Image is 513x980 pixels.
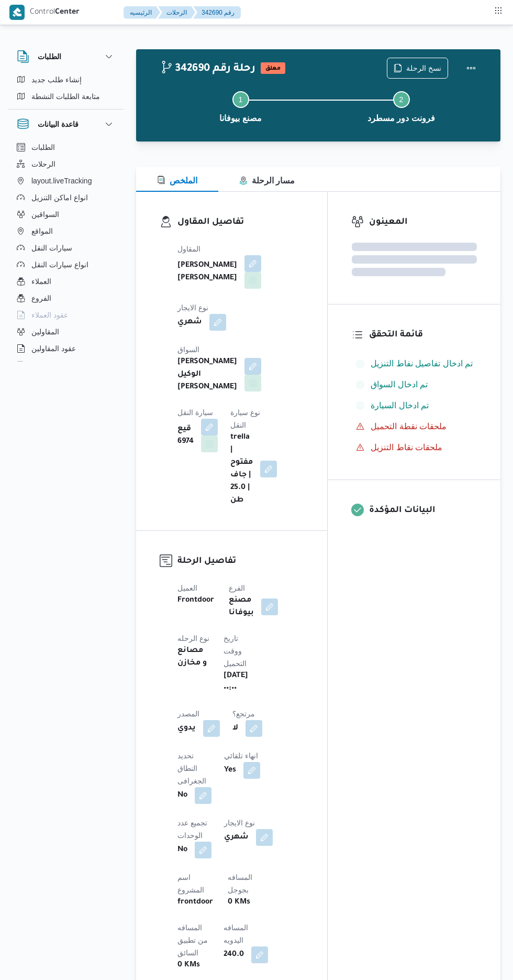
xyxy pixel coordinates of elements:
[13,88,119,105] button: متابعة الطلبات النشطة
[31,242,72,254] span: سيارات النقل
[230,431,253,507] b: trella | مفتوح | جاف | 25.0 طن
[13,156,119,172] button: الرحلات
[31,275,51,288] span: العملاء
[371,422,447,431] span: ملحقات نقطة التحميل
[13,189,119,206] button: انواع اماكن التنزيل
[371,401,429,410] span: تم ادخال السيارة
[177,844,187,856] b: No
[239,176,295,185] span: مسار الرحلة
[31,90,100,103] span: متابعة الطلبات النشطة
[371,380,428,389] span: تم ادخال السواق
[321,79,482,133] button: فرونت دور مسطرد
[461,58,482,79] button: Actions
[177,873,204,894] span: اسم المشروع
[177,819,207,840] span: تجميع عدد الوحدات
[387,58,448,79] button: نسخ الرحلة
[224,831,249,844] b: شهري
[371,399,429,412] span: تم ادخال السيارة
[239,95,243,104] span: 1
[31,73,82,86] span: إنشاء طلب جديد
[230,408,260,429] span: نوع سيارة النقل
[369,328,477,342] h3: قائمة التحقق
[177,245,200,253] span: المقاول
[224,923,248,944] span: المسافه اليدويه
[406,62,441,74] span: نسخ الرحلة
[13,239,119,256] button: سيارات النقل
[261,62,285,74] span: معلق
[371,441,442,454] span: ملحقات نقاط التنزيل
[31,158,55,170] span: الرحلات
[193,6,241,19] button: 342690 رقم
[399,95,404,104] span: 2
[38,50,61,63] h3: الطلبات
[13,307,119,323] button: عقود العملاء
[31,141,55,154] span: الطلبات
[232,710,255,718] span: مرتجع؟
[229,594,254,619] b: مصنع بيوفانا
[177,303,208,312] span: نوع الايجار
[177,645,209,670] b: مصانع و مخازن
[352,397,477,414] button: تم ادخال السيارة
[177,356,237,394] b: [PERSON_NAME] الوكيل [PERSON_NAME]
[352,355,477,372] button: تم ادخال تفاصيل نفاط التنزيل
[13,206,119,223] button: السواقين
[13,273,119,290] button: العملاء
[158,6,195,19] button: الرحلات
[224,949,244,961] b: 240.0
[8,139,124,366] div: قاعدة البيانات
[224,752,258,760] span: انهاء تلقائي
[177,316,202,329] b: شهري
[177,594,214,607] b: Frontdoor
[352,418,477,435] button: ملحقات نقطة التحميل
[177,408,213,417] span: سيارة النقل
[229,584,245,592] span: الفرع
[38,118,79,130] h3: قاعدة البيانات
[371,420,447,433] span: ملحقات نقطة التحميل
[352,376,477,393] button: تم ادخال السواق
[371,359,473,368] span: تم ادخال تفاصيل نفاط التنزيل
[13,340,119,357] button: عقود المقاولين
[177,554,304,569] h3: تفاصيل الرحلة
[224,670,255,695] b: [DATE] ٠٠:٠٠
[177,215,304,230] h3: تفاصيل المقاول
[177,634,209,643] span: نوع الرحله
[17,118,115,130] button: قاعدة البيانات
[177,722,196,735] b: يدوي
[177,923,208,957] span: المسافه من تطبيق السائق
[177,710,199,718] span: المصدر
[31,309,68,321] span: عقود العملاء
[31,258,88,271] span: انواع سيارات النقل
[31,191,88,204] span: انواع اماكن التنزيل
[31,359,75,372] span: اجهزة التليفون
[13,357,119,374] button: اجهزة التليفون
[157,176,197,185] span: الملخص
[228,873,252,894] span: المسافه بجوجل
[9,5,25,20] img: X8yXhbKr1z7QwAAAABJRU5ErkJggg==
[160,62,255,76] h2: 342690 رحلة رقم
[232,722,238,735] b: لا
[367,112,435,125] span: فرونت دور مسطرد
[55,8,80,17] b: Center
[371,378,428,391] span: تم ادخال السواق
[31,208,59,221] span: السواقين
[228,896,250,909] b: 0 KMs
[177,789,187,802] b: No
[31,225,53,237] span: المواقع
[369,215,477,230] h3: المعينون
[177,259,237,285] b: [PERSON_NAME] [PERSON_NAME]
[31,292,51,304] span: الفروع
[17,50,115,63] button: الطلبات
[124,6,160,19] button: الرئيسيه
[177,345,199,354] span: السواق
[177,752,206,785] span: تحديد النطاق الجغرافى
[13,172,119,189] button: layout.liveTracking
[177,959,200,972] b: 0 KMs
[352,439,477,456] button: ملحقات نقاط التنزيل
[31,325,59,338] span: المقاولين
[177,423,194,448] b: قيع 6974
[13,139,119,156] button: الطلبات
[13,256,119,273] button: انواع سيارات النقل
[177,584,197,592] span: العميل
[31,342,76,355] span: عقود المقاولين
[13,71,119,88] button: إنشاء طلب جديد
